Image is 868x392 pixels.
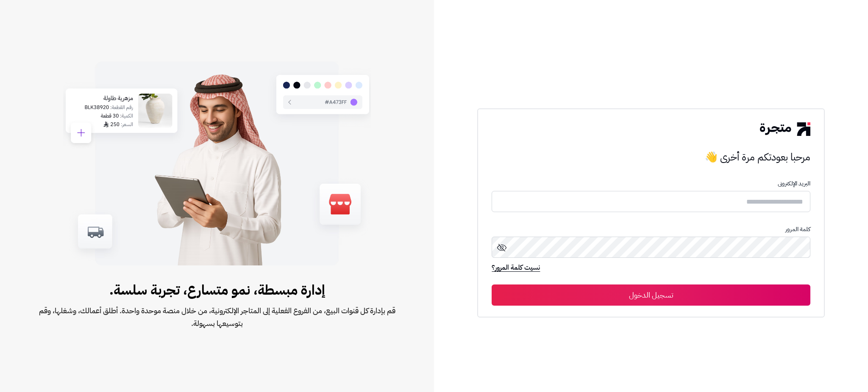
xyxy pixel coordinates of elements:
[27,304,407,330] span: قم بإدارة كل قنوات البيع، من الفروع الفعلية إلى المتاجر الإلكترونية، من خلال منصة موحدة واحدة. أط...
[492,262,540,274] a: نسيت كلمة المرور؟
[492,149,810,166] h3: مرحبا بعودتكم مرة أخرى 👋
[760,122,810,136] img: logo-2.png
[492,180,810,187] p: البريد الإلكترونى
[492,284,810,306] button: تسجيل الدخول
[492,226,810,233] p: كلمة المرور
[27,280,407,300] span: إدارة مبسطة، نمو متسارع، تجربة سلسة.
